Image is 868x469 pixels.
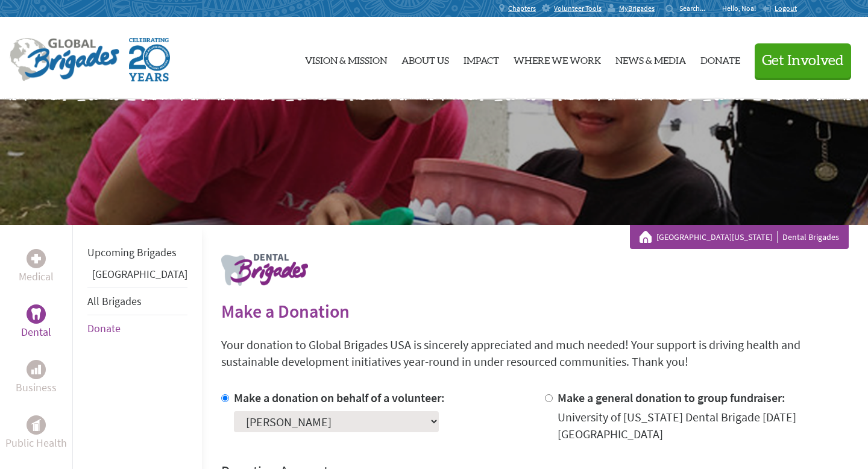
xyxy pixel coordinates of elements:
img: logo-dental.png [221,254,308,286]
label: Make a donation on behalf of a volunteer: [234,390,445,405]
a: Donate [700,27,740,90]
p: Hello, Noa! [722,4,762,13]
a: About Us [401,27,449,90]
a: Upcoming Brigades [87,245,177,259]
a: [GEOGRAPHIC_DATA] [92,267,187,281]
input: Search... [679,4,714,13]
img: Dental [31,308,41,319]
p: Medical [19,268,54,285]
button: Get Involved [755,43,851,78]
span: Chapters [508,4,536,13]
div: Medical [27,249,46,268]
img: Business [31,365,41,374]
a: Logout [762,4,797,13]
div: University of [US_STATE] Dental Brigade [DATE] [GEOGRAPHIC_DATA] [558,409,849,442]
a: Donate [87,321,121,335]
img: Global Brigades Logo [10,38,119,81]
a: News & Media [615,27,686,90]
p: Business [16,379,57,396]
p: Dental [21,324,51,341]
a: BusinessBusiness [16,360,57,396]
span: Get Involved [762,54,844,68]
img: Medical [31,254,41,263]
div: Business [27,360,46,379]
li: Donate [87,315,187,342]
li: All Brigades [87,288,187,315]
span: MyBrigades [619,4,655,13]
li: Upcoming Brigades [87,239,187,266]
a: Where We Work [514,27,601,90]
a: All Brigades [87,294,142,308]
div: Public Health [27,415,46,435]
img: Public Health [31,419,41,431]
a: DentalDental [21,304,51,341]
img: Global Brigades Celebrating 20 Years [129,38,170,81]
a: Public HealthPublic Health [5,415,67,452]
span: Volunteer Tools [554,4,602,13]
a: [GEOGRAPHIC_DATA][US_STATE] [656,231,778,243]
label: Make a general donation to group fundraiser: [558,390,785,405]
div: Dental [27,304,46,324]
h2: Make a Donation [221,300,849,322]
a: Impact [464,27,499,90]
p: Public Health [5,435,67,452]
a: Vision & Mission [305,27,387,90]
li: Guatemala [87,266,187,288]
a: MedicalMedical [19,249,54,285]
span: Logout [775,4,797,13]
p: Your donation to Global Brigades USA is sincerely appreciated and much needed! Your support is dr... [221,336,849,370]
div: Dental Brigades [640,231,839,243]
